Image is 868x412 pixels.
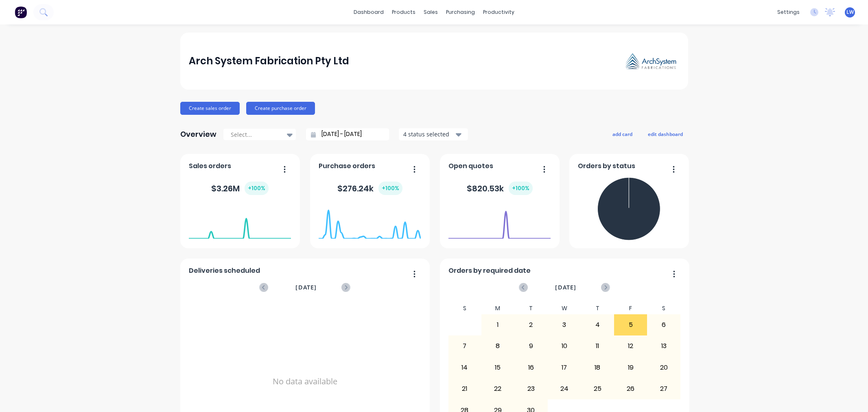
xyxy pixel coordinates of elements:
div: products [388,6,420,18]
div: S [647,302,680,314]
img: Arch System Fabrication Pty Ltd [622,50,679,72]
div: sales [420,6,442,18]
span: Orders by status [578,161,635,171]
div: + 100 % [245,182,269,195]
span: [DATE] [555,283,576,292]
div: 16 [515,357,547,378]
div: settings [773,6,804,18]
div: T [581,302,614,314]
button: Create sales order [180,102,240,115]
div: 22 [482,379,514,399]
div: 3 [548,315,581,335]
div: M [481,302,515,314]
div: productivity [479,6,518,18]
div: Arch System Fabrication Pty Ltd [189,53,349,69]
div: 13 [647,336,680,356]
a: dashboard [350,6,388,18]
button: edit dashboard [643,129,688,139]
img: Factory [15,6,27,18]
div: 6 [647,315,680,335]
div: $ 276.24k [337,182,402,195]
div: 4 status selected [403,130,455,138]
span: Sales orders [189,161,231,171]
div: 9 [515,336,547,356]
div: 24 [548,379,581,399]
div: purchasing [442,6,479,18]
span: Purchase orders [319,161,375,171]
div: 14 [448,357,481,378]
button: add card [607,129,638,139]
div: Overview [180,126,216,142]
div: S [448,302,481,314]
span: Orders by required date [448,266,531,276]
div: 26 [614,379,647,399]
div: 4 [581,315,614,335]
div: 8 [482,336,514,356]
div: $ 3.26M [211,182,269,195]
span: LW [846,9,854,16]
div: + 100 % [509,182,533,195]
div: W [548,302,581,314]
span: Open quotes [448,161,493,171]
div: 23 [515,379,547,399]
div: 10 [548,336,581,356]
div: 7 [448,336,481,356]
div: 17 [548,357,581,378]
div: 2 [515,315,547,335]
div: 21 [448,379,481,399]
div: 25 [581,379,614,399]
div: 15 [482,357,514,378]
div: + 100 % [378,182,402,195]
div: 11 [581,336,614,356]
div: 27 [647,379,680,399]
div: T [514,302,548,314]
button: 4 status selected [399,128,468,140]
span: [DATE] [295,283,317,292]
div: 20 [647,357,680,378]
div: 5 [614,315,647,335]
div: 12 [614,336,647,356]
div: 19 [614,357,647,378]
div: 18 [581,357,614,378]
div: 1 [482,315,514,335]
div: $ 820.53k [467,182,533,195]
button: Create purchase order [246,102,315,115]
div: F [614,302,647,314]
